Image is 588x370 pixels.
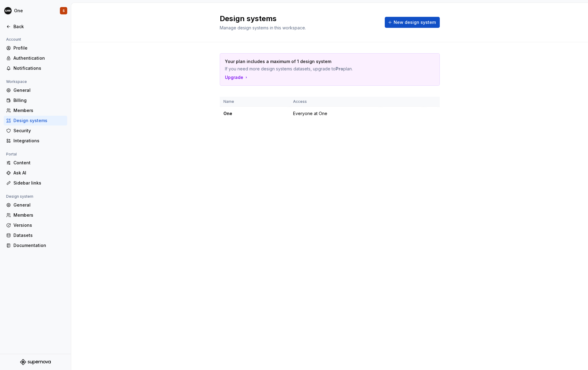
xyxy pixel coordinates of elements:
a: Design systems [4,116,67,125]
th: Access [289,97,380,107]
div: One [223,110,286,117]
div: Datasets [13,232,65,238]
span: Manage design systems in this workspace. [220,25,306,30]
button: Upgrade [225,74,249,80]
a: Content [4,158,67,168]
span: Everyone at One [293,110,327,117]
a: Documentation [4,241,67,250]
div: Content [13,160,65,166]
svg: Supernova Logo [20,359,51,365]
div: Profile [13,45,65,51]
a: Datasets [4,230,67,240]
div: Portal [4,151,19,158]
a: Back [4,22,67,32]
div: Design systems [13,118,65,124]
div: General [13,87,65,93]
a: Notifications [4,63,67,73]
img: 2d16af1f-d5be-469d-9da2-1b0690f41d73.png [4,7,12,14]
div: One [14,8,23,14]
div: Security [13,128,65,134]
a: Security [4,126,67,136]
h2: Design systems [220,14,377,24]
strong: Pro [336,66,343,71]
div: S [63,8,65,13]
a: Versions [4,220,67,230]
th: Name [220,97,289,107]
a: Ask AI [4,168,67,178]
div: Back [13,24,65,30]
div: General [13,202,65,208]
div: Account [4,36,24,43]
div: Sidebar links [13,180,65,186]
div: Documentation [13,242,65,249]
div: Integrations [13,138,65,144]
div: Versions [13,222,65,228]
a: General [4,85,67,95]
div: Authentication [13,55,65,61]
a: Members [4,106,67,115]
a: Sidebar links [4,178,67,188]
a: Integrations [4,136,67,146]
p: Your plan includes a maximum of 1 design system [225,58,392,65]
div: Workspace [4,78,29,85]
div: Ask AI [13,170,65,176]
a: Profile [4,43,67,53]
span: New design system [394,19,436,25]
a: Members [4,210,67,220]
a: Authentication [4,53,67,63]
div: Notifications [13,65,65,71]
a: General [4,200,67,210]
button: New design system [385,17,440,28]
div: Members [13,107,65,114]
div: Design system [4,193,36,200]
div: Billing [13,97,65,103]
button: OneS [1,4,70,17]
a: Billing [4,95,67,105]
p: If you need more design systems datasets, upgrade to plan. [225,66,392,72]
div: Members [13,212,65,218]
